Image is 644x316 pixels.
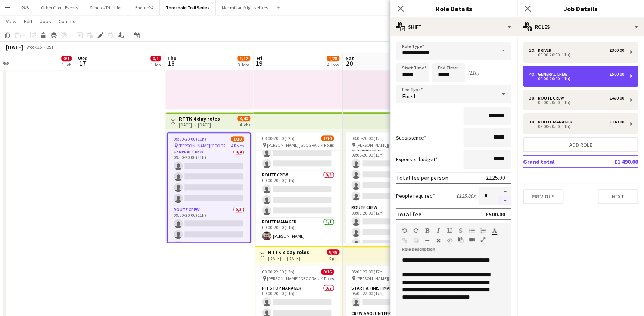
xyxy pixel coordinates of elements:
[321,269,334,275] span: 0/16
[237,56,250,61] span: 1/12
[256,132,340,243] div: 08:00-20:00 (12h)1/10 [PERSON_NAME][GEOGRAPHIC_DATA]4 RolesDriver0/209:00-20:00 (11h) Route Crew0...
[77,59,88,68] span: 17
[327,249,339,255] span: 0/48
[25,44,43,50] span: Week 25
[345,203,429,250] app-card-role: Route Crew0/308:00-20:00 (12h)
[469,237,475,243] button: Insert video
[486,174,505,181] div: £125.00
[240,121,250,128] div: 4 jobs
[40,18,51,25] span: Jobs
[402,228,407,234] button: Undo
[345,284,429,309] app-card-role: Start & Finish Manager0/105:00-22:00 (17h)
[529,119,538,125] div: 1 x
[517,4,644,13] h3: Job Details
[24,18,32,25] span: Edit
[231,136,244,142] span: 1/10
[468,69,479,76] div: (11h)
[523,189,563,204] button: Previous
[591,156,638,168] td: £1 490.00
[168,206,250,253] app-card-role: Route Crew0/309:00-20:00 (11h)
[529,72,538,77] div: 4 x
[256,135,340,171] app-card-role: Driver0/209:00-20:00 (11h)
[179,122,220,128] div: [DATE] → [DATE]
[499,196,511,206] button: Decrease
[168,148,250,206] app-card-role: General Crew0/409:00-20:00 (11h)
[480,237,486,243] button: Fullscreen
[267,142,321,148] span: [PERSON_NAME][GEOGRAPHIC_DATA]
[413,228,419,234] button: Redo
[6,43,23,51] div: [DATE]
[538,48,554,53] div: Driver
[356,142,410,148] span: [PERSON_NAME][GEOGRAPHIC_DATA]
[609,119,624,125] div: £240.00
[436,237,441,243] button: Clear Formatting
[458,228,463,234] button: Strikethrough
[456,193,475,199] div: £125.00 x
[523,137,638,152] button: Add role
[523,156,591,168] td: Grand total
[327,56,339,61] span: 1/28
[396,156,438,163] label: Expenses budget
[151,62,161,68] div: 1 Job
[178,143,231,148] span: [PERSON_NAME][GEOGRAPHIC_DATA]
[538,96,567,101] div: Route Crew
[529,77,624,81] div: 09:00-20:00 (11h)
[538,119,575,125] div: Route Manager
[46,44,54,50] div: BST
[237,116,250,121] span: 4/40
[447,228,452,234] button: Underline
[609,48,624,53] div: £300.00
[458,237,463,243] button: Paste as plain text
[529,48,538,53] div: 2 x
[160,0,216,15] button: Threshold Trail Series
[345,59,354,68] span: 20
[268,249,309,256] h3: RTTK 3 day roles
[598,189,638,204] button: Next
[56,16,78,26] a: Comms
[396,174,448,181] div: Total fee per person
[6,18,16,25] span: View
[15,0,35,15] button: RAB
[447,237,452,243] button: HTML Code
[329,255,339,261] div: 3 jobs
[327,62,339,68] div: 4 Jobs
[529,96,538,101] div: 3 x
[485,210,505,218] div: £500.00
[35,0,84,15] button: Other Client Events
[609,96,624,101] div: £450.00
[166,59,177,68] span: 18
[255,59,262,68] span: 19
[129,0,160,15] button: Endure24
[390,4,517,13] h3: Role Details
[529,53,624,57] div: 09:00-20:00 (11h)
[480,228,486,234] button: Ordered List
[396,193,435,199] label: People required
[21,16,35,26] a: Edit
[78,55,88,62] span: Wed
[346,55,354,62] span: Sat
[424,228,430,234] button: Bold
[62,62,71,68] div: 1 Job
[256,171,340,218] app-card-role: Route Crew0/309:00-20:00 (11h)
[268,256,309,261] div: [DATE] → [DATE]
[59,18,75,25] span: Comms
[256,55,262,62] span: Fri
[469,228,475,234] button: Unordered List
[499,187,511,196] button: Increase
[538,72,571,77] div: General Crew
[150,56,161,61] span: 0/1
[321,276,334,281] span: 4 Roles
[609,72,624,77] div: £500.00
[356,276,410,281] span: [PERSON_NAME][GEOGRAPHIC_DATA]
[231,143,244,148] span: 4 Roles
[167,132,251,243] app-job-card: 09:00-20:00 (11h)1/10 [PERSON_NAME][GEOGRAPHIC_DATA]4 Roles General Crew0/409:00-20:00 (11h) Rout...
[321,135,334,141] span: 1/10
[267,276,321,281] span: [PERSON_NAME][GEOGRAPHIC_DATA]
[345,132,429,243] app-job-card: 08:00-20:00 (12h)1/10 [PERSON_NAME][GEOGRAPHIC_DATA]4 Roles General Crew0/408:00-20:00 (12h) Rout...
[238,62,250,68] div: 3 Jobs
[351,135,384,141] span: 08:00-20:00 (12h)
[492,228,497,234] button: Text Color
[84,0,129,15] button: Schools Triathlon
[3,16,19,26] a: View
